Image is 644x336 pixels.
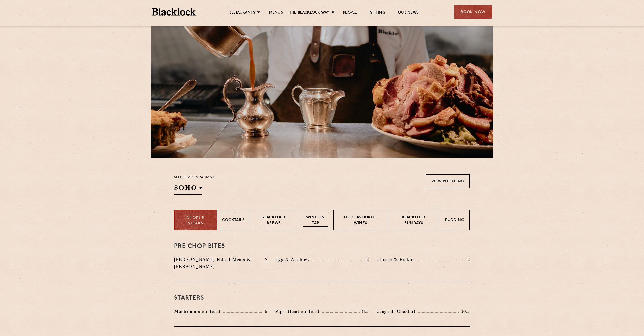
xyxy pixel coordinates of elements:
[269,10,283,16] a: Menus
[174,295,470,301] h3: Starters
[262,308,268,315] p: 8
[222,218,245,224] p: Cocktails
[174,256,262,270] p: [PERSON_NAME] Potted Meats & [PERSON_NAME]
[339,215,383,227] p: Our favourite wines
[370,10,385,16] a: Gifting
[398,10,419,16] a: Our News
[360,308,369,315] p: 8.5
[174,308,223,315] p: Mushrooms on Toast
[262,256,268,263] p: 2
[393,215,435,227] p: Blacklock Sundays
[426,174,470,188] a: View PDF Menu
[174,174,215,181] p: Select a restaurant
[174,183,202,195] h2: SOHO
[255,215,292,227] p: Blacklock Brews
[275,308,322,315] p: Pig's Head on Toast
[376,308,418,315] p: Crayfish Cocktail
[445,218,464,224] p: Pudding
[229,10,255,16] a: Restaurants
[459,308,470,315] p: 10.5
[376,256,416,263] p: Cheese & Pickle
[303,215,328,227] p: Wine on Tap
[174,243,470,250] h3: Pre Chop Bites
[180,215,211,226] p: Chops & Steaks
[343,10,357,16] a: People
[465,256,470,263] p: 2
[364,256,369,263] p: 2
[289,10,329,16] a: The Blacklock Way
[454,5,492,19] div: Book Now
[275,256,312,263] p: Egg & Anchovy
[152,8,196,16] img: BL_Textured_Logo-footer-cropped.svg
